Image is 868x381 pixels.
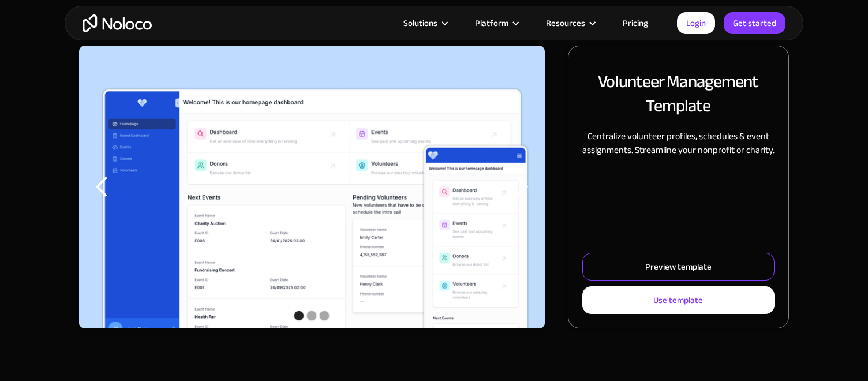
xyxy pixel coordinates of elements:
[645,259,712,274] div: Preview template
[582,253,775,281] a: Preview template
[79,46,545,328] div: 1 of 3
[403,16,437,31] div: Solutions
[475,16,508,31] div: Platform
[608,16,663,31] a: Pricing
[724,12,785,34] a: Get started
[320,311,329,320] div: Show slide 3 of 3
[582,169,775,182] p: ‍
[653,293,703,308] div: Use template
[546,16,585,31] div: Resources
[532,16,608,31] div: Resources
[582,286,775,314] a: Use template
[294,311,304,320] div: Show slide 1 of 3
[83,14,152,32] a: home
[499,46,545,328] div: next slide
[582,129,775,157] p: Centralize volunteer profiles, schedules & event assignments. Streamline your nonprofit or charity.
[389,16,461,31] div: Solutions
[79,46,545,328] div: carousel
[582,69,775,118] h2: Volunteer Management Template
[307,311,316,320] div: Show slide 2 of 3
[79,46,125,328] div: previous slide
[677,12,715,34] a: Login
[461,16,532,31] div: Platform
